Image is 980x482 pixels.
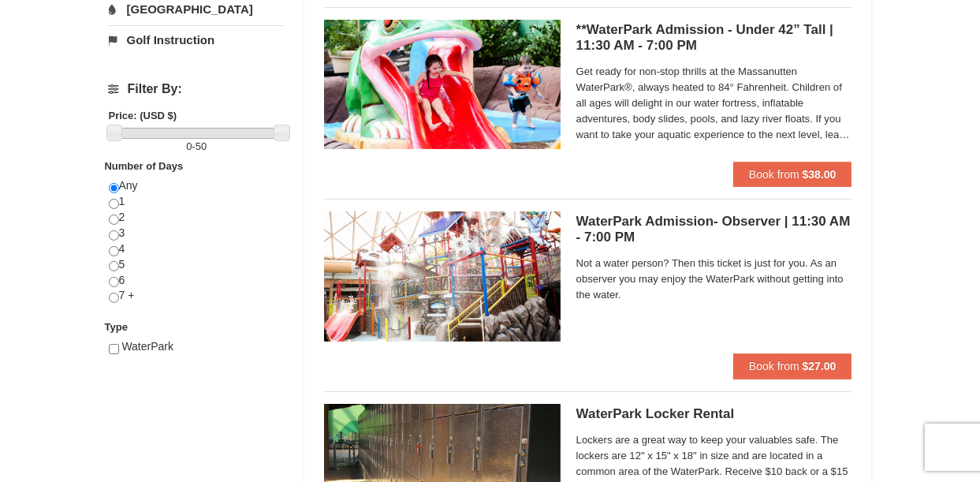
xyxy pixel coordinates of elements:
[576,22,852,54] h5: **WaterPark Admission - Under 42” Tall | 11:30 AM - 7:00 PM
[749,168,799,181] span: Book from
[109,110,177,121] strong: Price: (USD $)
[576,214,852,245] h5: WaterPark Admission- Observer | 11:30 AM - 7:00 PM
[576,256,852,303] span: Not a water person? Then this ticket is just for you. As an observer you may enjoy the WaterPark ...
[109,82,285,96] h4: Filter By:
[105,321,128,333] strong: Type
[196,140,207,152] span: 50
[803,168,837,181] strong: $38.00
[105,160,184,172] strong: Number of Days
[324,211,561,341] img: 6619917-1522-bd7b88d9.jpg
[186,140,192,152] span: 0
[576,64,852,143] span: Get ready for non-stop thrills at the Massanutten WaterPark®, always heated to 84° Fahrenheit. Ch...
[749,360,799,372] span: Book from
[733,353,852,379] button: Book from $27.00
[733,162,852,187] button: Book from $38.00
[109,139,285,155] label: -
[109,25,285,54] a: Golf Instruction
[324,20,561,149] img: 6619917-732-e1c471e4.jpg
[803,360,837,372] strong: $27.00
[121,340,173,353] span: WaterPark
[576,406,852,422] h5: WaterPark Locker Rental
[109,178,285,319] div: Any 1 2 3 4 5 6 7 +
